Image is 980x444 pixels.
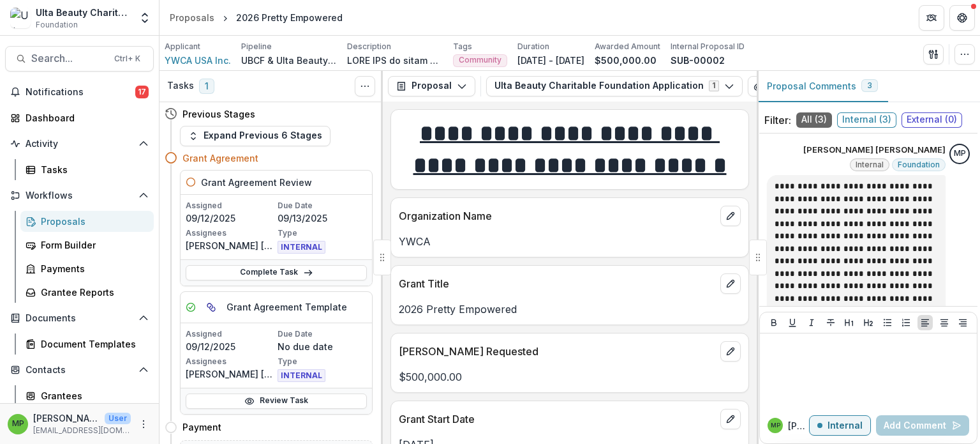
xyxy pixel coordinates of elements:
[186,394,367,409] a: Review Task
[20,258,154,279] a: Payments
[278,356,367,367] p: Type
[720,273,741,294] button: edit
[186,211,275,225] p: 09/12/2025
[10,8,31,28] img: Ulta Beauty Charitable Foundation
[167,80,194,91] h3: Tasks
[517,41,549,52] p: Duration
[41,238,144,252] div: Form Builder
[399,302,741,317] p: 2026 Pretty Empowered
[186,356,275,367] p: Assignees
[5,185,154,206] button: Open Workflows
[26,111,144,125] div: Dashboard
[5,82,154,102] button: Notifications17
[165,8,348,27] nav: breadcrumb
[823,315,838,330] button: Strike
[399,276,715,291] p: Grant Title
[837,112,896,128] span: Internal ( 3 )
[861,315,876,330] button: Heading 2
[399,369,741,385] p: $500,000.00
[5,107,154,128] a: Dashboard
[347,41,391,52] p: Description
[20,282,154,303] a: Grantee Reports
[771,422,780,429] div: Marisch Perera
[201,176,312,189] h5: Grant Agreement Review
[595,54,657,67] p: $500,000.00
[856,160,884,169] span: Internal
[748,76,768,96] button: View Attached Files
[199,79,214,94] span: 1
[949,5,975,31] button: Get Help
[186,239,275,252] p: [PERSON_NAME] [PERSON_NAME]
[955,315,970,330] button: Align Right
[186,328,275,340] p: Assigned
[20,234,154,256] a: Form Builder
[136,5,154,31] button: Open entity switcher
[41,389,144,402] div: Grantees
[41,163,144,176] div: Tasks
[671,41,745,52] p: Internal Proposal ID
[828,420,863,431] p: Internal
[33,411,100,425] p: [PERSON_NAME] [PERSON_NAME]
[919,5,944,31] button: Partners
[766,315,782,330] button: Bold
[186,200,275,211] p: Assigned
[278,340,367,353] p: No due date
[236,11,343,24] div: 2026 Pretty Empowered
[803,144,946,157] p: [PERSON_NAME] [PERSON_NAME]
[201,297,221,318] button: View dependent tasks
[186,367,275,381] p: [PERSON_NAME] [PERSON_NAME]
[170,11,214,24] div: Proposals
[12,420,24,428] div: Marisch Perera
[917,315,933,330] button: Align Left
[355,76,375,96] button: Toggle View Cancelled Tasks
[278,241,325,254] span: INTERNAL
[804,315,819,330] button: Italicize
[20,159,154,180] a: Tasks
[182,151,258,165] h4: Grant Agreement
[182,420,221,434] h4: Payment
[165,54,231,67] a: YWCA USA Inc.
[26,365,133,376] span: Contacts
[902,112,962,128] span: External ( 0 )
[41,215,144,228] div: Proposals
[517,54,584,67] p: [DATE] - [DATE]
[5,360,154,380] button: Open Contacts
[898,160,940,169] span: Foundation
[136,417,151,432] button: More
[720,206,741,226] button: edit
[186,340,275,353] p: 09/12/2025
[33,425,131,436] p: [EMAIL_ADDRESS][DOMAIN_NAME]
[720,341,741,362] button: edit
[41,337,144,351] div: Document Templates
[26,313,133,324] span: Documents
[5,308,154,328] button: Open Documents
[5,134,154,154] button: Open Activity
[26,87,135,98] span: Notifications
[399,344,715,359] p: [PERSON_NAME] Requested
[278,211,367,225] p: 09/13/2025
[347,54,443,67] p: LORE IPS do sitam co adipisci eli seddoeiusm temporincid utla Etdo Magnaa en adminim Veniam Quisn...
[41,286,144,299] div: Grantee Reports
[880,315,895,330] button: Bullet List
[165,8,219,27] a: Proposals
[399,234,741,249] p: YWCA
[186,227,275,239] p: Assignees
[165,41,200,52] p: Applicant
[785,315,800,330] button: Underline
[241,54,337,67] p: UBCF & Ulta Beauty Grant Workflow
[20,211,154,232] a: Proposals
[954,149,966,158] div: Marisch Perera
[595,41,660,52] p: Awarded Amount
[226,300,347,314] h5: Grant Agreement Template
[5,46,154,72] button: Search...
[278,200,367,211] p: Due Date
[453,41,472,52] p: Tags
[36,19,78,31] span: Foundation
[186,265,367,280] a: Complete Task
[937,315,952,330] button: Align Center
[399,411,715,427] p: Grant Start Date
[876,415,969,436] button: Add Comment
[26,139,133,149] span: Activity
[26,190,133,201] span: Workflows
